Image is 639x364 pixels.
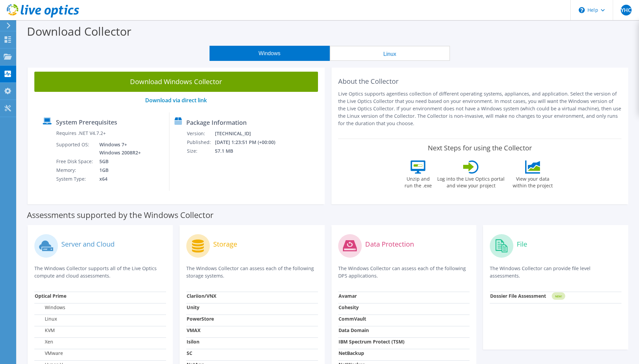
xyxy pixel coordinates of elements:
[517,241,527,248] label: File
[187,327,200,333] strong: VMAX
[210,46,330,61] button: Windows
[56,166,94,175] td: Memory:
[35,293,66,299] strong: Optical Prime
[187,316,214,322] strong: PowerStore
[56,175,94,183] td: System Type:
[94,140,142,157] td: Windows 7+ Windows 2008R2+
[35,338,53,345] label: Xen
[35,316,57,322] label: Linux
[339,293,357,299] strong: Avamar
[338,265,470,280] p: The Windows Collector can assess each of the following DPS applications.
[94,175,142,183] td: x64
[34,265,166,280] p: The Windows Collector supports all of the Live Optics compute and cloud assessments.
[94,157,142,166] td: 5GB
[187,304,199,311] strong: Unity
[403,174,434,189] label: Unzip and run the .exe
[187,293,216,299] strong: Clariion/VNX
[428,144,532,152] label: Next Steps for using the Collector
[145,97,207,104] a: Download via direct link
[338,90,622,127] p: Live Optics supports agentless collection of different operating systems, appliances, and applica...
[56,140,94,157] td: Supported OS:
[187,147,215,155] td: Size:
[338,77,622,85] h2: About the Collector
[490,293,546,299] strong: Dossier File Assessment
[27,212,214,218] label: Assessments supported by the Windows Collector
[187,350,192,356] strong: SC
[61,241,115,248] label: Server and Cloud
[339,327,369,333] strong: Data Domain
[555,294,562,298] tspan: NEW!
[34,72,318,92] a: Download Windows Collector
[339,338,405,345] strong: IBM Spectrum Protect (TSM)
[215,138,284,147] td: [DATE] 1:23:51 PM (+00:00)
[490,265,621,280] p: The Windows Collector can provide file level assessments.
[215,147,284,155] td: 57.1 MB
[330,46,450,61] button: Linux
[27,24,131,39] label: Download Collector
[187,338,199,345] strong: Isilon
[56,130,106,137] label: Requires .NET V4.7.2+
[621,5,632,15] span: YHC
[437,174,505,189] label: Log into the Live Optics portal and view your project
[215,129,284,138] td: [TECHNICAL_ID]
[187,129,215,138] td: Version:
[187,138,215,147] td: Published:
[94,166,142,175] td: 1GB
[56,157,94,166] td: Free Disk Space:
[213,241,237,248] label: Storage
[186,119,247,126] label: Package Information
[339,316,366,322] strong: CommVault
[579,7,585,13] svg: \n
[339,350,364,356] strong: NetBackup
[508,174,557,189] label: View your data within the project
[365,241,414,248] label: Data Protection
[186,265,318,280] p: The Windows Collector can assess each of the following storage systems.
[339,304,359,311] strong: Cohesity
[35,327,55,334] label: KVM
[56,119,117,125] label: System Prerequisites
[35,304,65,311] label: Windows
[35,350,63,357] label: VMware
